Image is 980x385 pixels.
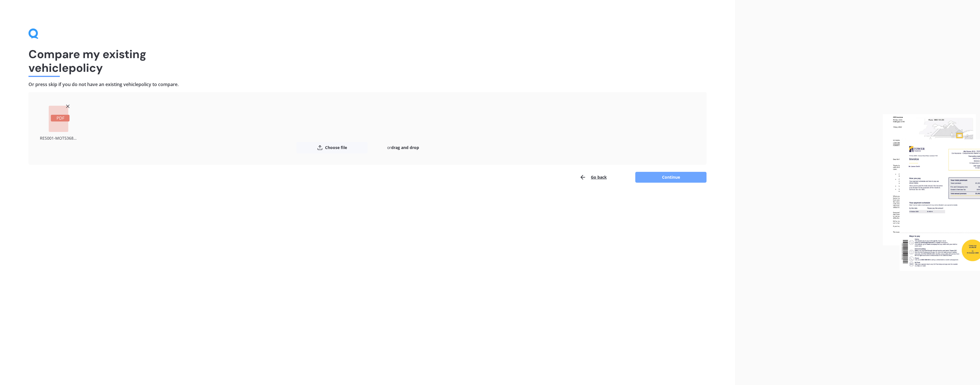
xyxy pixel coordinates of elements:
h4: Or press skip if you do not have an existing vehicle policy to compare. [28,82,707,87]
div: or [367,142,439,153]
button: Continue [635,172,707,183]
div: RES001-MOT536847392.pdf [40,134,78,142]
img: files.webp [883,114,980,271]
button: Go back [579,172,607,183]
h1: Compare my existing vehicle policy [28,47,707,75]
b: drag and drop [391,145,419,150]
button: Choose file [296,142,367,153]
